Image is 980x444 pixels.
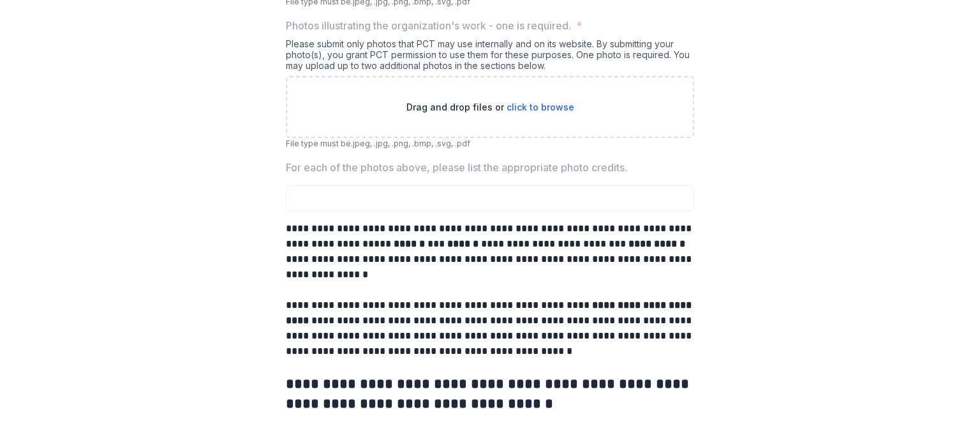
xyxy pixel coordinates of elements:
[286,160,627,175] p: For each of the photos above, please list the appropriate photo credits.
[286,18,571,33] p: Photos illustrating the organization's work - one is required.
[286,138,694,149] p: File type must be .jpeg, .jpg, .png, .bmp, .svg, .pdf
[507,102,574,112] span: click to browse
[406,100,574,114] p: Drag and drop files or
[286,38,694,76] div: Please submit only photos that PCT may use internally and on its website. By submitting your phot...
